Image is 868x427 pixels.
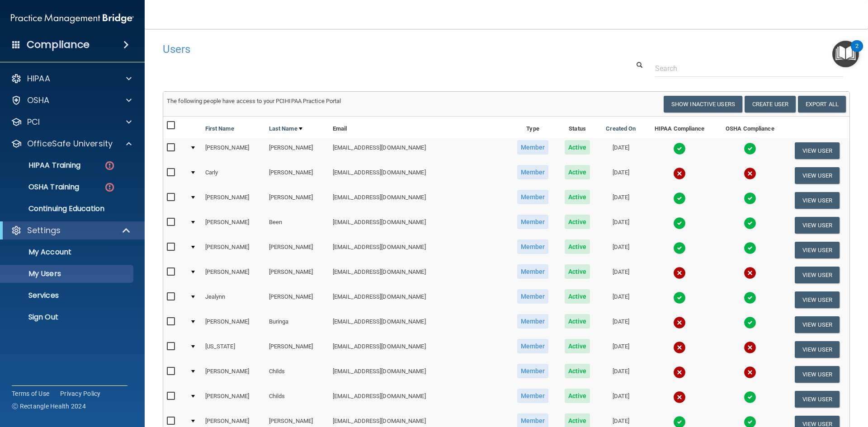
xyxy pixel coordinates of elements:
[329,312,509,337] td: [EMAIL_ADDRESS][DOMAIN_NAME]
[202,337,265,362] td: [US_STATE]
[202,312,265,337] td: [PERSON_NAME]
[795,217,840,234] button: View User
[744,167,756,180] img: cross.ca9f0e7f.svg
[795,391,840,408] button: View User
[6,313,129,322] p: Sign Out
[673,391,686,404] img: cross.ca9f0e7f.svg
[795,142,840,159] button: View User
[104,182,115,193] img: danger-circle.6113f641.png
[12,402,86,411] span: Ⓒ Rectangle Health 2024
[565,190,590,204] span: Active
[598,138,644,163] td: [DATE]
[329,138,509,163] td: [EMAIL_ADDRESS][DOMAIN_NAME]
[598,287,644,312] td: [DATE]
[11,117,132,127] a: PCI
[329,238,509,263] td: [EMAIL_ADDRESS][DOMAIN_NAME]
[6,204,129,213] p: Continuing Education
[265,238,329,263] td: [PERSON_NAME]
[205,123,234,134] a: First Name
[167,98,341,104] span: The following people have access to your PCIHIPAA Practice Portal
[11,9,134,28] img: PMB logo
[265,213,329,238] td: Been
[27,117,40,127] p: PCI
[598,213,644,238] td: [DATE]
[27,225,61,236] p: Settings
[329,117,509,138] th: Email
[27,138,113,149] p: OfficeSafe University
[744,391,756,404] img: tick.e7d51cea.svg
[715,117,785,138] th: OSHA Compliance
[744,267,756,279] img: cross.ca9f0e7f.svg
[104,160,115,171] img: danger-circle.6113f641.png
[598,362,644,387] td: [DATE]
[265,387,329,412] td: Childs
[265,362,329,387] td: Childs
[565,289,590,304] span: Active
[795,316,840,333] button: View User
[202,263,265,287] td: [PERSON_NAME]
[329,163,509,188] td: [EMAIL_ADDRESS][DOMAIN_NAME]
[6,269,129,278] p: My Users
[60,389,101,398] a: Privacy Policy
[329,287,509,312] td: [EMAIL_ADDRESS][DOMAIN_NAME]
[565,314,590,328] span: Active
[202,387,265,412] td: [PERSON_NAME]
[329,337,509,362] td: [EMAIL_ADDRESS][DOMAIN_NAME]
[565,264,590,279] span: Active
[795,167,840,184] button: View User
[517,339,549,353] span: Member
[202,238,265,263] td: [PERSON_NAME]
[265,337,329,362] td: [PERSON_NAME]
[202,163,265,188] td: Carly
[269,123,302,134] a: Last Name
[745,96,796,113] button: Create User
[598,337,644,362] td: [DATE]
[673,242,686,254] img: tick.e7d51cea.svg
[202,362,265,387] td: [PERSON_NAME]
[163,43,558,55] h4: Users
[517,239,549,254] span: Member
[565,239,590,254] span: Active
[202,213,265,238] td: [PERSON_NAME]
[565,364,590,378] span: Active
[744,366,756,379] img: cross.ca9f0e7f.svg
[202,138,265,163] td: [PERSON_NAME]
[517,389,549,403] span: Member
[329,387,509,412] td: [EMAIL_ADDRESS][DOMAIN_NAME]
[655,60,843,77] input: Search
[565,140,590,155] span: Active
[795,192,840,209] button: View User
[744,142,756,155] img: tick.e7d51cea.svg
[27,95,50,106] p: OSHA
[795,341,840,358] button: View User
[517,215,549,229] span: Member
[517,140,549,155] span: Member
[598,163,644,188] td: [DATE]
[855,46,859,58] div: 2
[509,117,557,138] th: Type
[202,188,265,213] td: [PERSON_NAME]
[673,167,686,180] img: cross.ca9f0e7f.svg
[27,73,50,84] p: HIPAA
[565,389,590,403] span: Active
[673,316,686,329] img: cross.ca9f0e7f.svg
[598,387,644,412] td: [DATE]
[329,263,509,287] td: [EMAIL_ADDRESS][DOMAIN_NAME]
[265,287,329,312] td: [PERSON_NAME]
[517,264,549,279] span: Member
[673,366,686,379] img: cross.ca9f0e7f.svg
[12,389,49,398] a: Terms of Use
[795,267,840,283] button: View User
[6,161,80,170] p: HIPAA Training
[598,188,644,213] td: [DATE]
[557,117,598,138] th: Status
[6,248,129,257] p: My Account
[644,117,715,138] th: HIPAA Compliance
[565,339,590,353] span: Active
[673,142,686,155] img: tick.e7d51cea.svg
[517,364,549,378] span: Member
[795,366,840,383] button: View User
[832,41,859,67] button: Open Resource Center, 2 new notifications
[329,213,509,238] td: [EMAIL_ADDRESS][DOMAIN_NAME]
[795,242,840,258] button: View User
